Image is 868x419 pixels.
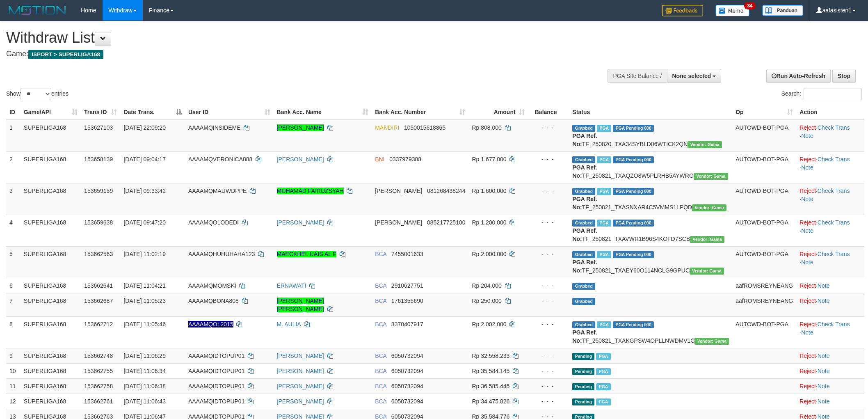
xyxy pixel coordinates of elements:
span: Rp 2.000.000 [472,251,506,257]
span: Rp 32.558.233 [472,353,509,359]
span: Nama rekening ada tanda titik/strip, harap diedit [188,321,233,327]
div: - - - [531,320,566,328]
span: 153659638 [84,219,113,226]
a: Run Auto-Refresh [766,69,831,83]
span: Copy 8370407917 to clipboard [391,321,423,327]
span: Copy 6050732094 to clipboard [391,353,423,359]
a: Check Trans [818,321,850,327]
span: BNI [375,156,384,163]
span: [DATE] 22:09:20 [123,124,165,131]
a: Note [818,353,830,359]
a: Note [801,196,813,202]
span: Rp 204.000 [472,282,501,289]
a: Note [818,383,830,389]
span: Grabbed [572,220,595,227]
span: Pending [572,353,594,360]
span: Vendor URL: https://trx31.1velocity.biz [688,141,722,148]
img: Feedback.jpg [662,5,703,16]
span: 153627103 [84,124,113,131]
span: Rp 35.584.145 [472,368,509,374]
span: Marked by aafheankoy [597,321,611,328]
td: 1 [6,120,21,152]
a: [PERSON_NAME] [277,353,324,359]
span: [DATE] 11:02:19 [123,251,165,257]
span: AAAAMQIDTOPUP01 [188,368,244,374]
span: Marked by aafmaster [596,368,610,375]
span: [DATE] 11:06:43 [123,398,165,405]
span: Vendor URL: https://trx31.1velocity.biz [690,236,724,243]
span: AAAAMQHUHUHAHA123 [188,251,255,257]
span: Vendor URL: https://trx31.1velocity.biz [690,268,724,275]
span: Grabbed [572,283,595,290]
td: SUPERLIGA168 [21,378,81,394]
b: PGA Ref. No: [572,133,597,147]
a: [PERSON_NAME] [277,368,324,374]
td: · [796,363,864,378]
span: Rp 1.600.000 [472,188,506,194]
b: PGA Ref. No: [572,329,597,344]
span: Copy 1050015618865 to clipboard [404,124,445,131]
a: [PERSON_NAME] [277,398,324,405]
a: Reject [799,368,816,374]
div: - - - [531,124,566,132]
td: SUPERLIGA168 [21,348,81,363]
span: BCA [375,282,386,289]
span: Pending [572,398,594,405]
span: BCA [375,353,386,359]
td: · [796,378,864,394]
td: · · [796,120,864,152]
td: · · [796,151,864,183]
a: [PERSON_NAME] [277,383,324,389]
td: 6 [6,278,21,293]
span: AAAAMQBONA808 [188,298,239,304]
a: M. AULIA [277,321,301,327]
td: AUTOWD-BOT-PGA [732,151,796,183]
span: 153662761 [84,398,113,405]
a: Reject [799,398,816,405]
span: PGA Pending [613,156,654,163]
span: 153662687 [84,298,113,304]
img: Button%20Memo.svg [715,5,750,16]
div: - - - [531,382,566,390]
img: MOTION_logo.png [6,4,69,16]
span: [DATE] 11:05:23 [123,298,165,304]
div: - - - [531,397,566,405]
a: MAECKHEL UAIS AL F [277,251,336,257]
label: Show entries [6,88,69,100]
span: Grabbed [572,251,595,258]
span: Copy 7455001633 to clipboard [391,251,423,257]
td: TF_250820_TXA34SYBLD06WTICK2QN [569,120,732,152]
span: Grabbed [572,188,595,195]
span: Grabbed [572,298,595,305]
a: Note [818,282,830,289]
th: Game/API: activate to sort column ascending [21,105,81,120]
td: 7 [6,293,21,316]
div: - - - [531,155,566,163]
span: Marked by aafmaster [596,383,610,390]
a: Reject [799,383,816,389]
span: Marked by aafnonsreyleab [597,220,611,227]
td: AUTOWD-BOT-PGA [732,120,796,152]
td: TF_250821_TXAEY60O114NCLG9GPUC [569,246,732,278]
span: BCA [375,368,386,374]
td: 2 [6,151,21,183]
a: Check Trans [818,124,850,131]
td: · · [796,246,864,278]
span: Marked by aafsoycanthlai [597,125,611,132]
div: - - - [531,282,566,290]
div: - - - [531,187,566,195]
div: PGA Site Balance / [608,69,667,83]
th: Trans ID: activate to sort column ascending [81,105,120,120]
span: Vendor URL: https://trx31.1velocity.biz [694,338,729,345]
td: 9 [6,348,21,363]
span: Copy 6050732094 to clipboard [391,383,423,389]
span: BCA [375,383,386,389]
div: - - - [531,250,566,258]
span: Rp 34.475.826 [472,398,509,405]
a: ERNAWATI [277,282,306,289]
td: 8 [6,316,21,348]
span: BCA [375,321,386,327]
th: Date Trans.: activate to sort column descending [120,105,185,120]
span: AAAAMQIDTOPUP01 [188,353,244,359]
th: User ID: activate to sort column ascending [185,105,274,120]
